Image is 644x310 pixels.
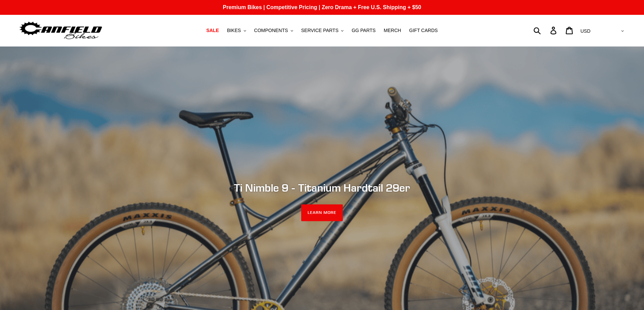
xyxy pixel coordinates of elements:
[409,28,438,33] span: GIFT CARDS
[254,28,288,33] span: COMPONENTS
[298,26,347,35] button: SERVICE PARTS
[301,204,343,221] a: LEARN MORE
[203,26,222,35] a: SALE
[138,181,506,194] h2: Ti Nimble 9 - Titanium Hardtail 29er
[206,28,219,33] span: SALE
[348,26,379,35] a: GG PARTS
[223,26,249,35] button: BIKES
[227,28,241,33] span: BIKES
[406,26,441,35] a: GIFT CARDS
[19,20,103,41] img: Canfield Bikes
[301,28,338,33] span: SERVICE PARTS
[384,28,401,33] span: MERCH
[380,26,404,35] a: MERCH
[251,26,296,35] button: COMPONENTS
[537,23,554,38] input: Search
[352,28,376,33] span: GG PARTS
